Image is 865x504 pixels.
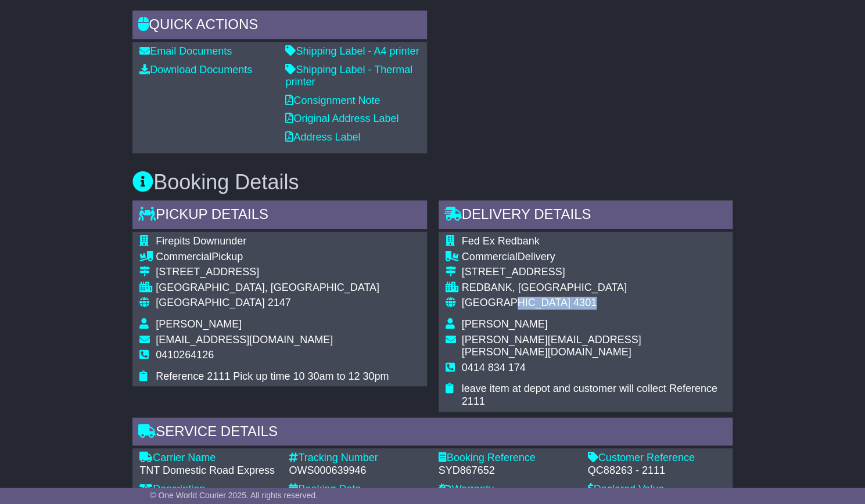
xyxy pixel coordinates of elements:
a: Address Label [285,131,360,143]
div: Service Details [132,417,733,449]
div: Quick Actions [132,10,426,42]
a: Shipping Label - Thermal printer [285,64,412,88]
div: Delivery Details [439,200,733,232]
span: Firepits Downunder [156,235,246,247]
div: TNT Domestic Road Express [139,465,277,477]
span: [PERSON_NAME] [156,318,242,330]
div: Tracking Number [289,452,426,465]
span: © One World Courier 2025. All rights reserved. [150,491,318,500]
span: [EMAIL_ADDRESS][DOMAIN_NAME] [156,334,333,345]
div: Carrier Name [139,452,277,465]
h3: Booking Details [132,171,733,194]
div: Pickup Details [132,200,426,232]
div: Pickup [156,251,389,264]
span: [PERSON_NAME][EMAIL_ADDRESS][PERSON_NAME][DOMAIN_NAME] [462,334,641,358]
span: 2147 [268,297,291,308]
div: Description [139,483,277,496]
span: [PERSON_NAME] [462,318,548,330]
div: QC88263 - 2111 [588,465,726,477]
span: 0414 834 174 [462,362,526,373]
span: Commercial [462,251,518,262]
div: Delivery [462,251,726,264]
div: [GEOGRAPHIC_DATA], [GEOGRAPHIC_DATA] [156,282,389,294]
span: [GEOGRAPHIC_DATA] [462,297,570,308]
div: OWS000639946 [289,465,426,477]
span: [GEOGRAPHIC_DATA] [156,297,264,308]
a: Shipping Label - A4 printer [285,45,419,57]
span: Reference 2111 Pick up time 10 30am to 12 30pm [156,370,389,382]
a: Consignment Note [285,95,380,106]
div: Customer Reference [588,452,726,465]
a: Original Address Label [285,113,399,124]
div: Declared Value [588,483,726,496]
div: Booking Reference [438,452,576,465]
div: REDBANK, [GEOGRAPHIC_DATA] [462,282,726,294]
div: Booking Date [289,483,426,496]
span: leave item at depot and customer will collect Reference 2111 [462,383,717,407]
a: Email Documents [139,45,232,57]
div: [STREET_ADDRESS] [156,266,389,279]
div: SYD867652 [438,465,576,477]
span: Fed Ex Redbank [462,235,540,247]
div: [STREET_ADDRESS] [462,266,726,279]
span: Commercial [156,251,211,262]
div: Warranty [438,483,576,496]
span: 0410264126 [156,349,214,361]
span: 4301 [573,297,597,308]
a: Download Documents [139,64,252,75]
